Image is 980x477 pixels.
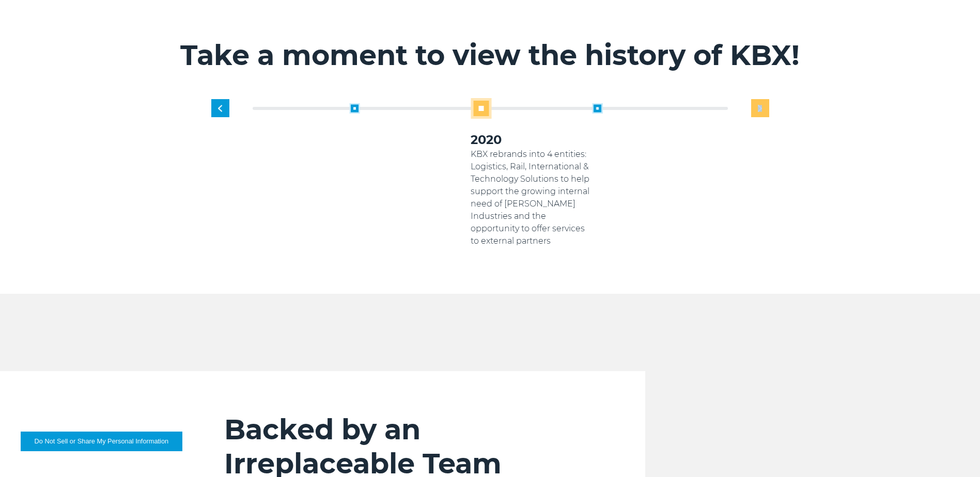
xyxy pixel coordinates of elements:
[173,38,808,72] h2: Take a moment to view the history of KBX!
[471,148,592,247] p: KBX rebrands into 4 entities: Logistics, Rail, International & Technology Solutions to help suppo...
[211,99,229,117] div: Previous slide
[758,105,762,112] img: next slide
[218,105,222,112] img: previous slide
[751,99,769,117] div: Next slide
[21,432,182,451] button: Do Not Sell or Share My Personal Information
[471,132,592,148] h3: 2020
